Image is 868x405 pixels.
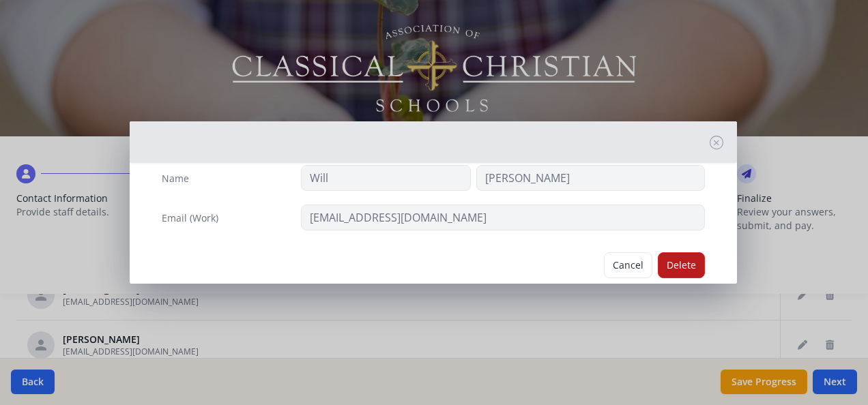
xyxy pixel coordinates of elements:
[162,172,189,185] label: Name
[301,165,471,191] input: First Name
[476,165,705,191] input: Last Name
[604,252,652,278] button: Cancel
[301,205,705,230] input: contact@site.com
[162,211,218,225] label: Email (Work)
[658,252,705,278] button: Delete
